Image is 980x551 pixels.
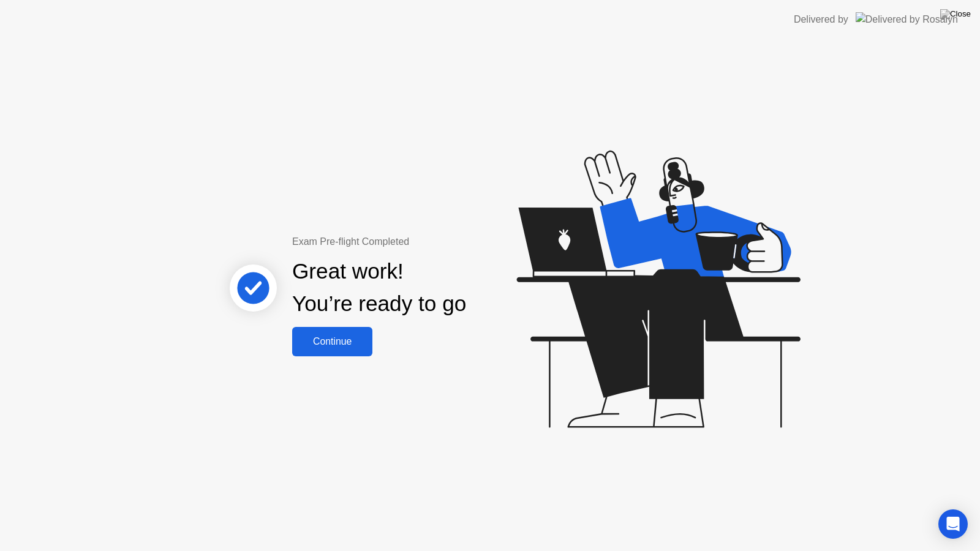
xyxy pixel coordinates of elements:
[292,255,466,320] div: Great work! You’re ready to go
[940,9,971,19] img: Close
[938,509,968,539] div: Open Intercom Messenger
[292,327,372,356] button: Continue
[856,12,958,26] img: Delivered by Rosalyn
[296,336,369,347] div: Continue
[292,234,545,249] div: Exam Pre-flight Completed
[794,12,848,27] div: Delivered by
